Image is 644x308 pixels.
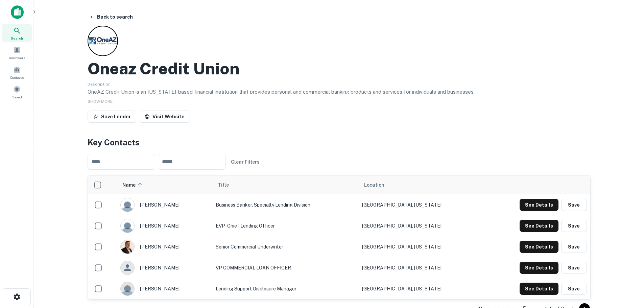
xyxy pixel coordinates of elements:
button: Save [561,283,587,295]
button: See Details [520,220,558,232]
th: Location [359,175,483,194]
img: 1678401393425 [121,240,134,254]
span: Saved [12,94,22,100]
div: [PERSON_NAME] [120,198,209,212]
span: Name [122,181,144,189]
p: OneAZ Credit Union is an [US_STATE]-based financial institution that provides personal and commer... [88,88,591,96]
button: Save [561,220,587,232]
td: [GEOGRAPHIC_DATA], [US_STATE] [359,236,483,257]
button: Back to search [86,11,136,23]
td: [GEOGRAPHIC_DATA], [US_STATE] [359,215,483,236]
div: [PERSON_NAME] [120,240,209,254]
span: Title [218,181,238,189]
a: Contacts [2,63,32,81]
a: Saved [2,83,32,101]
button: See Details [520,262,558,274]
td: [GEOGRAPHIC_DATA], [US_STATE] [359,257,483,278]
td: Business Banker, Specialty Lending Division [212,194,359,215]
button: Clear Filters [228,156,262,168]
td: [GEOGRAPHIC_DATA], [US_STATE] [359,194,483,215]
button: See Details [520,241,558,253]
img: 9c8pery4andzj6ohjkjp54ma2 [121,198,134,212]
button: See Details [520,283,558,295]
span: SHOW MORE [88,99,113,104]
img: capitalize-icon.png [11,5,24,19]
a: Search [2,24,32,42]
span: Borrowers [9,55,25,61]
a: Visit Website [139,111,190,123]
div: [PERSON_NAME] [120,282,209,296]
span: Location [364,181,384,189]
img: 9c8pery4andzj6ohjkjp54ma2 [121,219,134,233]
td: EVP-Chief Lending Officer [212,215,359,236]
button: Save Lender [88,111,136,123]
h2: Oneaz Credit Union [88,59,239,78]
td: [GEOGRAPHIC_DATA], [US_STATE] [359,278,483,299]
iframe: Chat Widget [610,254,644,286]
td: Senior Commercial Underwriter [212,236,359,257]
span: Description [88,82,111,87]
h4: Key Contacts [88,136,591,148]
th: Name [117,175,212,194]
button: See Details [520,199,558,211]
a: Borrowers [2,44,32,62]
button: Save [561,199,587,211]
div: scrollable content [88,175,590,299]
th: Title [212,175,359,194]
span: Contacts [10,75,24,80]
img: 1c5u578iilxfi4m4dvc4q810q [121,282,134,295]
div: [PERSON_NAME] [120,219,209,233]
div: [PERSON_NAME] [120,261,209,275]
button: Save [561,241,587,253]
span: Search [11,35,23,41]
td: VP COMMERCIAL LOAN OFFICER [212,257,359,278]
button: Save [561,262,587,274]
td: Lending Support Disclosure Manager [212,278,359,299]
